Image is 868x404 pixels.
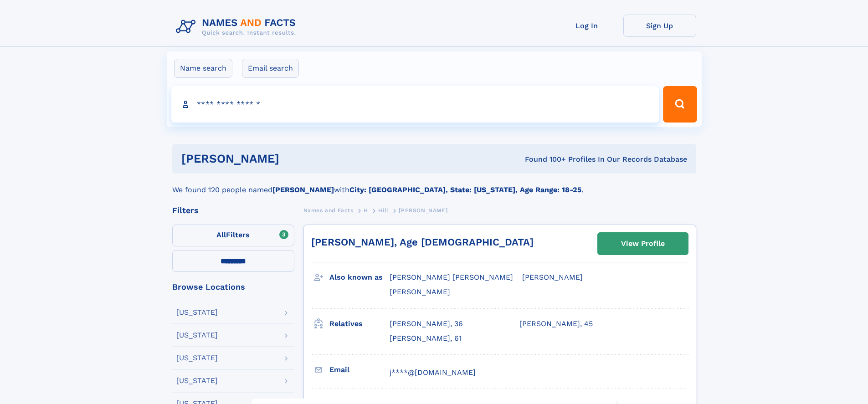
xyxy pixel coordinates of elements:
a: H [364,205,368,216]
h3: Also known as [329,270,390,285]
span: H [364,207,368,214]
a: [PERSON_NAME], 61 [390,333,462,343]
a: View Profile [598,233,688,255]
label: Name search [174,59,232,78]
a: [PERSON_NAME], 45 [519,319,593,329]
a: Log In [550,15,623,37]
a: [PERSON_NAME], 36 [390,319,463,329]
span: [PERSON_NAME] [PERSON_NAME] [390,273,513,281]
span: All [216,230,226,239]
div: Filters [172,206,294,215]
div: [US_STATE] [176,377,218,384]
label: Filters [172,225,294,246]
div: View Profile [621,233,665,254]
div: Browse Locations [172,283,294,291]
div: We found 120 people named with . [172,174,696,195]
h3: Relatives [329,316,390,332]
div: [US_STATE] [176,332,218,339]
img: Logo Names and Facts [172,15,303,39]
div: Found 100+ Profiles In Our Records Database [402,154,687,164]
h3: Email [329,362,390,378]
button: Search Button [663,86,697,123]
span: [PERSON_NAME] [522,273,583,281]
div: [US_STATE] [176,309,218,316]
b: City: [GEOGRAPHIC_DATA], State: [US_STATE], Age Range: 18-25 [349,185,581,194]
span: [PERSON_NAME] [390,287,450,296]
label: Email search [242,59,299,78]
div: [US_STATE] [176,354,218,362]
a: Hill [378,205,388,216]
b: [PERSON_NAME] [272,185,334,194]
span: [PERSON_NAME] [399,207,447,214]
input: search input [171,86,659,123]
span: Hill [378,207,388,214]
a: Sign Up [623,15,696,37]
h1: [PERSON_NAME] [181,153,402,164]
a: Names and Facts [303,205,354,216]
a: [PERSON_NAME], Age [DEMOGRAPHIC_DATA] [311,236,534,248]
